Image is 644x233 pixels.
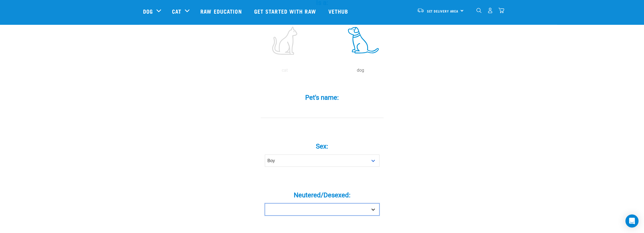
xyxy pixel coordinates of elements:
div: Open Intercom Messenger [625,214,639,228]
a: Dog [143,7,153,15]
img: user.png [487,8,493,13]
img: home-icon-1@2x.png [476,8,482,13]
label: Pet's name: [240,93,404,102]
img: home-icon@2x.png [498,8,504,13]
span: Set Delivery Area [427,10,459,12]
label: Sex: [240,141,404,151]
p: dog [324,67,397,74]
a: Raw Education [195,0,248,22]
a: Vethub [323,0,355,22]
a: Cat [172,7,181,15]
label: Neutered/Desexed: [240,190,404,200]
img: van-moving.png [417,8,424,13]
a: Get started with Raw [249,0,323,22]
p: cat [248,67,322,74]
